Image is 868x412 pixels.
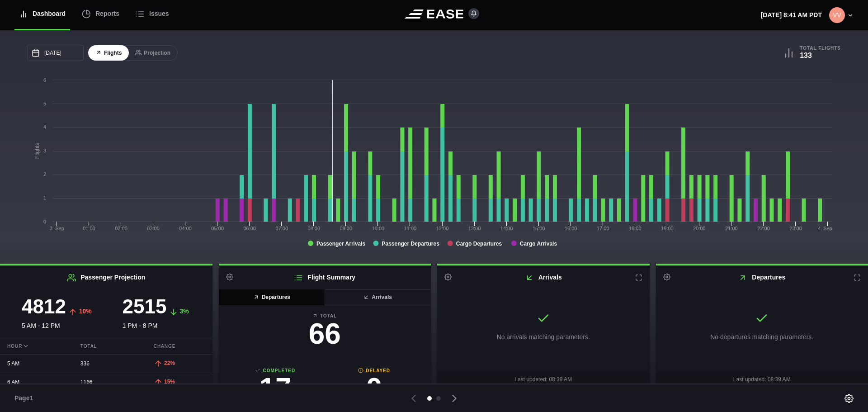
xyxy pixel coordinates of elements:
[14,393,37,403] span: Page 1
[226,374,325,403] h3: 17
[629,226,642,231] text: 18:00
[789,226,802,231] text: 23:00
[43,77,46,83] text: 6
[219,289,325,305] button: Departures
[325,367,424,374] b: Delayed
[43,219,46,224] text: 0
[146,338,212,354] div: Change
[115,226,127,231] text: 02:00
[437,371,650,388] div: Last updated: 08:39 AM
[404,226,417,231] text: 11:00
[34,143,40,159] tspan: Flights
[27,45,84,61] input: mm/dd/yyyy
[83,226,95,231] text: 01:00
[179,308,189,315] span: 3%
[661,226,674,231] text: 19:00
[693,226,706,231] text: 20:00
[128,45,178,61] button: Projection
[800,45,841,51] b: Total Flights
[437,265,650,289] h2: Arrivals
[179,226,192,231] text: 04:00
[324,289,431,305] button: Arrivals
[829,7,845,23] img: 315aad5f8c3b3bdba85a25f162631172
[325,367,424,407] a: Delayed0
[43,101,46,106] text: 5
[50,226,64,231] tspan: 3. Sep
[710,332,813,342] p: No departures matching parameters.
[123,297,167,317] h3: 2515
[818,226,832,231] tspan: 4. Sep
[725,226,738,231] text: 21:00
[211,226,224,231] text: 05:00
[43,171,46,177] text: 2
[73,355,139,372] div: 336
[43,195,46,200] text: 1
[308,226,321,231] text: 08:00
[436,226,449,231] text: 12:00
[340,226,353,231] text: 09:00
[565,226,577,231] text: 16:00
[88,45,129,61] button: Flights
[164,360,175,366] span: 22%
[761,10,822,20] p: [DATE] 8:41 AM PDT
[43,148,46,153] text: 3
[497,332,590,342] p: No arrivals matching parameters.
[382,241,439,247] tspan: Passenger Departures
[800,52,812,59] b: 133
[468,226,481,231] text: 13:00
[520,241,557,247] tspan: Cargo Arrivals
[226,367,325,374] b: Completed
[275,226,288,231] text: 07:00
[456,241,502,247] tspan: Cargo Departures
[164,379,175,385] span: 15%
[79,308,92,315] span: 10%
[372,226,385,231] text: 10:00
[757,226,770,231] text: 22:00
[226,367,325,407] a: Completed17
[43,124,46,130] text: 4
[597,226,609,231] text: 17:00
[500,226,513,231] text: 14:00
[106,297,205,331] div: 1 PM - 8 PM
[22,297,66,317] h3: 4812
[226,313,424,319] b: Total
[73,374,139,391] div: 1166
[226,319,424,348] h3: 66
[325,374,424,403] h3: 0
[226,313,424,353] a: Total66
[7,297,106,331] div: 5 AM - 12 PM
[533,226,545,231] text: 15:00
[219,265,431,289] h2: Flight Summary
[243,226,256,231] text: 06:00
[147,226,160,231] text: 03:00
[316,241,366,247] tspan: Passenger Arrivals
[73,338,139,354] div: Total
